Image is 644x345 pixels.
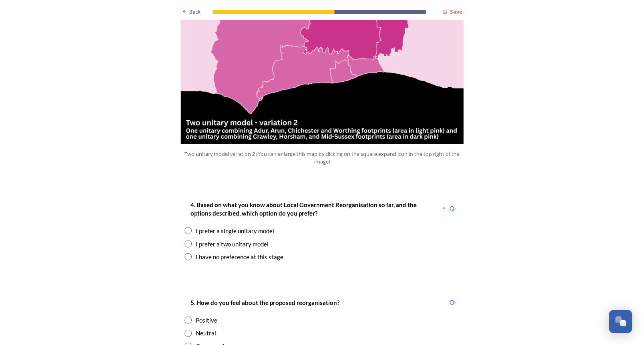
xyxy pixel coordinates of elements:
[196,252,283,261] div: I have no preference at this stage
[196,328,216,337] div: Neutral
[609,310,632,333] button: Open Chat
[196,315,217,325] div: Positive
[196,226,274,235] div: I prefer a single unitary model
[191,299,339,306] strong: 5. How do you feel about the proposed reorganisation?
[189,8,201,16] span: Back
[184,150,460,165] span: Two unitary model variation 2 (You can enlarge this map by clicking on the square expand icon in ...
[450,8,462,15] strong: Save
[191,201,418,216] strong: 4. Based on what you know about Local Government Reorganisation so far, and the options described...
[196,239,269,248] div: I prefer a two unitary model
